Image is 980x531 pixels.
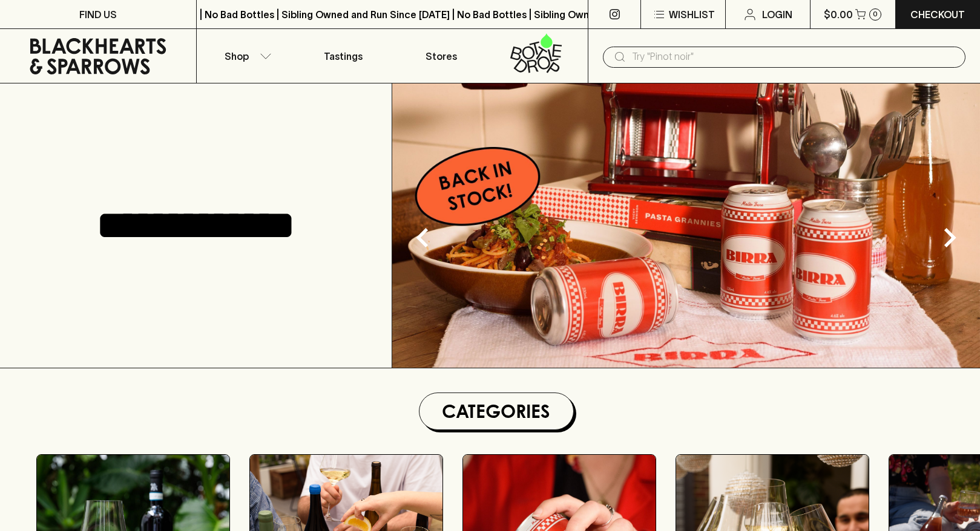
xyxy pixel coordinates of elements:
p: FIND US [79,7,117,22]
p: Checkout [910,7,965,22]
p: Wishlist [669,7,715,22]
p: Stores [426,49,457,64]
button: Shop [197,29,295,83]
p: 0 [873,11,878,18]
p: $0.00 [824,7,853,22]
p: Tastings [324,49,363,64]
a: Tastings [294,29,392,83]
p: Login [762,7,792,22]
h1: Categories [424,398,568,425]
button: Next [926,213,974,262]
p: Shop [225,49,249,64]
button: Previous [398,213,447,262]
input: Try "Pinot noir" [632,47,956,67]
img: optimise [392,83,980,368]
a: Stores [392,29,490,83]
